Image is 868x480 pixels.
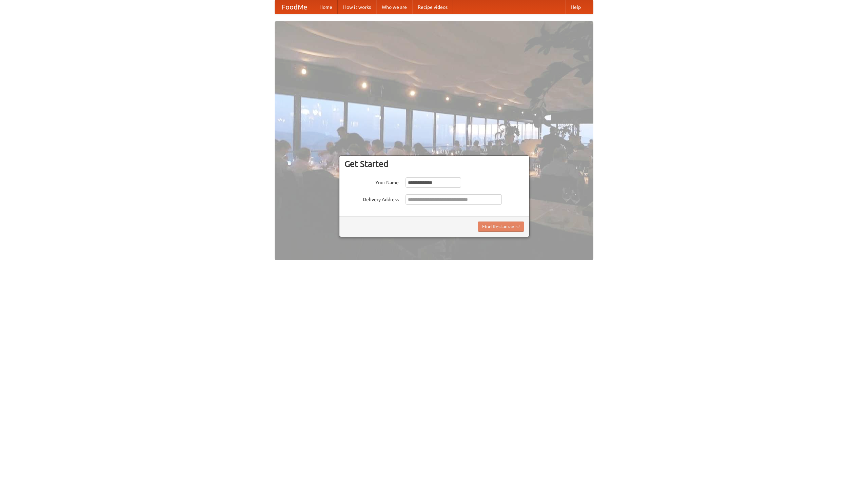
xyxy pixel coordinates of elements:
a: How it works [338,0,376,14]
a: Home [314,0,338,14]
a: Recipe videos [412,0,453,14]
a: Who we are [376,0,412,14]
h3: Get Started [344,159,524,169]
label: Delivery Address [344,194,399,203]
a: Help [565,0,586,14]
button: Find Restaurants! [478,222,524,232]
a: FoodMe [275,0,314,14]
label: Your Name [344,177,399,186]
